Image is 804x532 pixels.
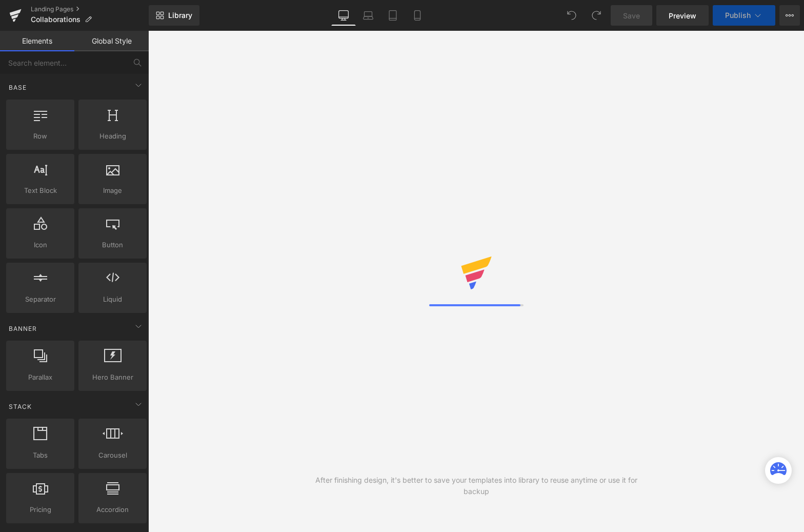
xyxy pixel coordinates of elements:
button: Publish [713,5,775,26]
span: Text Block [9,185,71,196]
span: Tabs [9,450,71,461]
span: Accordion [82,504,144,515]
a: Landing Pages [31,5,149,13]
span: Pricing [9,504,71,515]
span: Button [82,240,144,250]
a: Tablet [380,5,405,26]
a: Preview [656,5,709,26]
span: Image [82,185,144,196]
span: Row [9,131,71,142]
div: After finishing design, it's better to save your templates into library to reuse anytime or use i... [312,475,640,497]
span: Icon [9,240,71,250]
span: Liquid [82,294,144,305]
span: Library [168,11,192,20]
span: Carousel [82,450,144,461]
span: Base [8,83,28,92]
a: Laptop [356,5,380,26]
span: Banner [8,324,38,333]
a: Desktop [331,5,356,26]
button: Redo [586,5,607,26]
span: Preview [669,10,696,21]
span: Collaborations [31,15,81,24]
a: New Library [149,5,199,26]
span: Publish [725,11,751,19]
span: Parallax [9,372,71,383]
span: Hero Banner [82,372,144,383]
a: Global Style [74,31,149,51]
button: Undo [561,5,582,26]
button: More [779,5,800,26]
span: Save [623,10,640,21]
span: Heading [82,131,144,142]
a: Mobile [405,5,430,26]
span: Stack [8,402,33,411]
span: Separator [9,294,71,305]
